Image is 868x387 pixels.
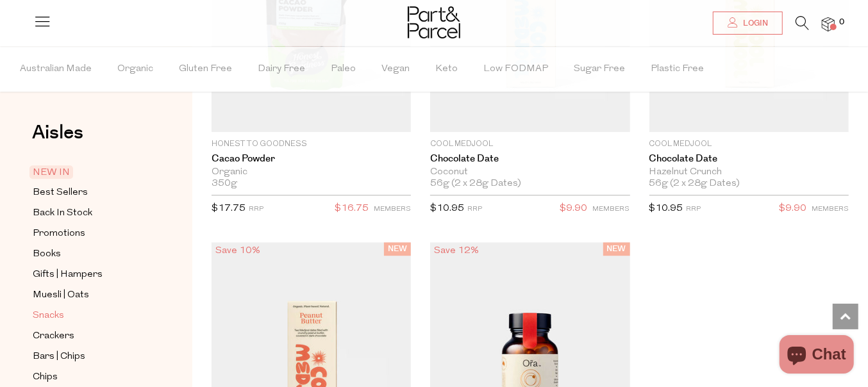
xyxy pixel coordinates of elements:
[33,246,149,262] a: Books
[212,204,246,213] span: $17.75
[779,201,806,217] span: $9.90
[212,153,411,165] a: Cacao Powder
[649,153,849,165] a: Chocolate Date
[33,287,149,303] a: Muesli | Oats
[776,335,858,377] inbox-online-store-chat: Shopify online store chat
[649,167,849,178] div: Hazelnut Crunch
[649,138,849,150] p: Cool Medjool
[20,47,92,92] span: Australian Made
[374,206,411,213] small: MEMBERS
[649,204,683,213] span: $10.95
[430,204,464,213] span: $10.95
[430,178,521,190] span: 56g (2 x 28g Dates)
[335,201,369,217] span: $16.75
[435,47,458,92] span: Keto
[33,185,149,201] a: Best Sellers
[740,18,768,29] span: Login
[649,178,740,190] span: 56g (2 x 28g Dates)
[33,226,149,242] a: Promotions
[33,247,61,262] span: Books
[179,47,232,92] span: Gluten Free
[33,308,149,324] a: Snacks
[331,47,356,92] span: Paleo
[430,153,630,165] a: Chocolate Date
[560,201,588,217] span: $9.90
[33,226,85,242] span: Promotions
[593,206,630,213] small: MEMBERS
[33,206,92,221] span: Back In Stock
[687,206,701,213] small: RRP
[483,47,548,92] span: Low FODMAP
[651,47,704,92] span: Plastic Free
[29,165,73,179] span: NEW IN
[603,242,630,256] span: NEW
[33,370,58,385] span: Chips
[33,205,149,221] a: Back In Stock
[33,349,85,365] span: Bars | Chips
[32,119,83,147] span: Aisles
[430,138,630,150] p: Cool Medjool
[33,349,149,365] a: Bars | Chips
[212,178,237,190] span: 350g
[33,288,89,303] span: Muesli | Oats
[408,6,460,38] img: Part&Parcel
[822,17,835,31] a: 0
[212,167,411,178] div: Organic
[117,47,153,92] span: Organic
[33,328,149,344] a: Crackers
[33,267,103,283] span: Gifts | Hampers
[381,47,410,92] span: Vegan
[33,165,149,180] a: NEW IN
[574,47,625,92] span: Sugar Free
[836,17,847,28] span: 0
[212,138,411,150] p: Honest to Goodness
[812,206,849,213] small: MEMBERS
[258,47,305,92] span: Dairy Free
[33,267,149,283] a: Gifts | Hampers
[32,123,83,155] a: Aisles
[713,12,783,35] a: Login
[467,206,482,213] small: RRP
[33,185,88,201] span: Best Sellers
[33,369,149,385] a: Chips
[212,242,264,259] div: Save 10%
[33,329,74,344] span: Crackers
[384,242,411,256] span: NEW
[430,167,630,178] div: Coconut
[33,308,64,324] span: Snacks
[249,206,263,213] small: RRP
[430,242,483,259] div: Save 12%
